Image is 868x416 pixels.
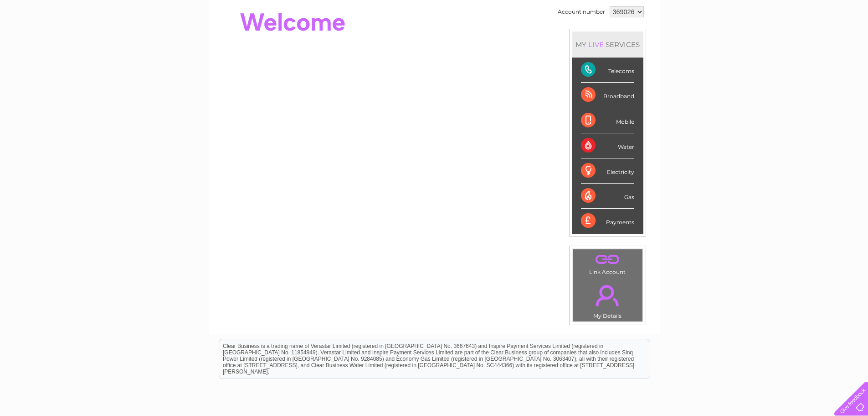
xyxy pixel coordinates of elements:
[575,279,640,311] a: .
[586,40,606,49] div: LIVE
[838,39,859,46] a: Log out
[581,108,634,133] div: Mobile
[219,5,650,44] div: Clear Business is a trading name of Verastar Limited (registered in [GEOGRAPHIC_DATA] No. 3667643...
[572,249,643,278] td: Link Account
[581,209,634,233] div: Payments
[730,39,750,46] a: Energy
[555,4,607,20] td: Account number
[572,277,643,322] td: My Details
[581,184,634,209] div: Gas
[807,39,830,46] a: Contact
[789,39,802,46] a: Blog
[575,252,640,268] a: .
[708,39,725,46] a: Water
[696,5,759,16] a: 0333 014 3131
[31,24,77,52] img: logo.png
[572,32,643,58] div: MY SERVICES
[581,158,634,184] div: Electricity
[581,58,634,83] div: Telecoms
[581,133,634,158] div: Water
[756,39,783,46] a: Telecoms
[581,83,634,108] div: Broadband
